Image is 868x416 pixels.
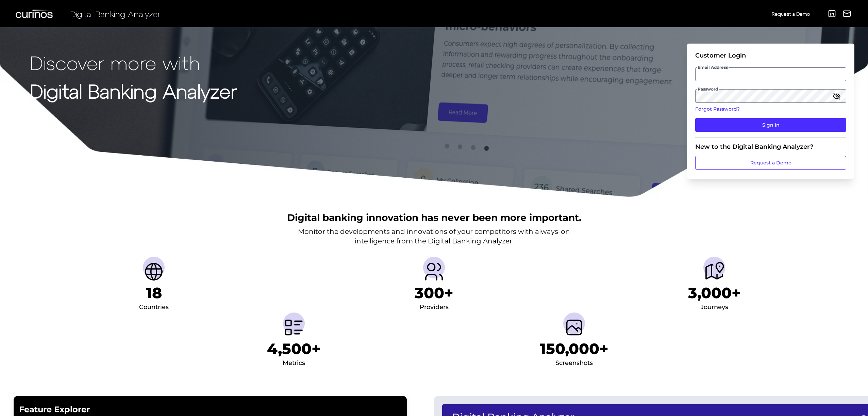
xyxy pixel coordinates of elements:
p: Discover more with [30,52,237,73]
span: Password [697,86,719,92]
button: Sign In [695,118,846,132]
h1: 150,000+ [540,340,608,358]
a: Forgot Password? [695,106,846,113]
div: Customer Login [695,52,846,59]
h2: Digital banking innovation has never been more important. [287,211,581,224]
div: Providers [420,302,449,313]
h1: 18 [146,284,162,302]
p: Monitor the developments and innovations of your competitors with always-on intelligence from the... [298,227,570,246]
img: Journeys [703,261,725,283]
div: Screenshots [555,358,593,369]
div: New to the Digital Banking Analyzer? [695,143,846,150]
h1: 300+ [415,284,453,302]
h1: 4,500+ [267,340,321,358]
div: Metrics [283,358,305,369]
img: Providers [423,261,445,283]
div: Countries [139,302,169,313]
span: Email Address [697,65,729,70]
span: Digital Banking Analyzer [70,9,161,19]
span: Request a Demo [772,11,810,17]
img: Curinos [16,10,54,18]
strong: Digital Banking Analyzer [30,79,237,102]
div: Journeys [701,302,728,313]
img: Countries [143,261,165,283]
a: Request a Demo [695,156,846,170]
img: Screenshots [563,317,585,338]
h2: Feature Explorer [19,404,401,415]
a: Request a Demo [772,8,810,19]
img: Metrics [283,317,305,338]
h1: 3,000+ [688,284,741,302]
